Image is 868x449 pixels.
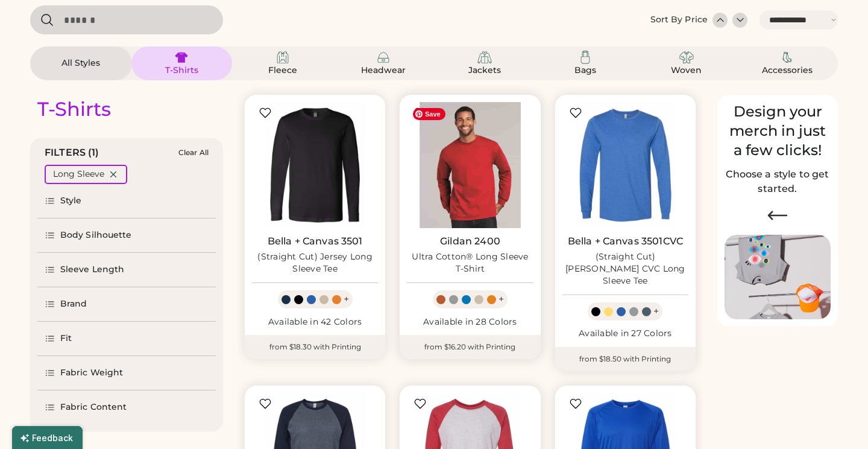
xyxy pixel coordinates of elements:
img: Accessories Icon [780,50,794,65]
div: Sleeve Length [60,264,124,276]
div: from $18.50 with Printing [555,347,696,371]
div: Available in 27 Colors [562,328,688,340]
div: Fit [60,333,72,345]
div: Ultra Cotton® Long Sleeve T-Shirt [407,251,533,275]
img: Headwear Icon [376,50,391,65]
img: Image of Lisa Congdon Eye Print on T-Shirt and Hat [725,235,831,320]
a: Bella + Canvas 3501CVC [568,235,683,247]
div: Fabric Weight [60,367,123,379]
div: + [653,305,659,318]
div: All Styles [54,57,108,69]
h2: Choose a style to get started. [725,167,831,196]
div: Fabric Content [60,401,127,413]
div: Style [60,195,82,207]
div: Headwear [356,65,410,77]
img: Bags Icon [578,50,593,65]
div: + [344,293,349,306]
div: Brand [60,298,87,310]
div: T-Shirts [154,65,209,77]
img: BELLA + CANVAS 3501CVC (Straight Cut) Heather CVC Long Sleeve Tee [562,102,688,228]
div: from $16.20 with Printing [400,335,540,359]
div: Clear All [178,148,209,157]
div: T-Shirts [37,97,111,121]
div: Design your merch in just a few clicks! [725,102,831,160]
div: Body Silhouette [60,229,132,241]
div: from $18.30 with Printing [245,335,385,359]
span: Save [413,108,445,120]
div: + [498,293,504,306]
div: Bags [558,65,612,77]
div: FILTERS (1) [45,145,99,160]
div: (Straight Cut) Jersey Long Sleeve Tee [252,251,378,275]
img: Fleece Icon [275,50,290,65]
div: Sort By Price [650,14,708,26]
iframe: Front Chat [811,395,863,447]
img: BELLA + CANVAS 3501 (Straight Cut) Jersey Long Sleeve Tee [252,102,378,228]
img: Jackets Icon [477,50,492,65]
a: Gildan 2400 [440,235,500,247]
div: Long Sleeve [53,168,104,180]
div: Available in 42 Colors [252,316,378,328]
div: Accessories [760,65,814,77]
img: Gildan 2400 Ultra Cotton® Long Sleeve T-Shirt [407,102,533,228]
a: Bella + Canvas 3501 [268,235,363,247]
div: Jackets [458,65,512,77]
div: Fleece [256,65,310,77]
img: Woven Icon [679,50,694,65]
div: Available in 28 Colors [407,316,533,328]
div: Woven [659,65,714,77]
div: (Straight Cut) [PERSON_NAME] CVC Long Sleeve Tee [562,251,688,287]
img: T-Shirts Icon [174,50,189,65]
